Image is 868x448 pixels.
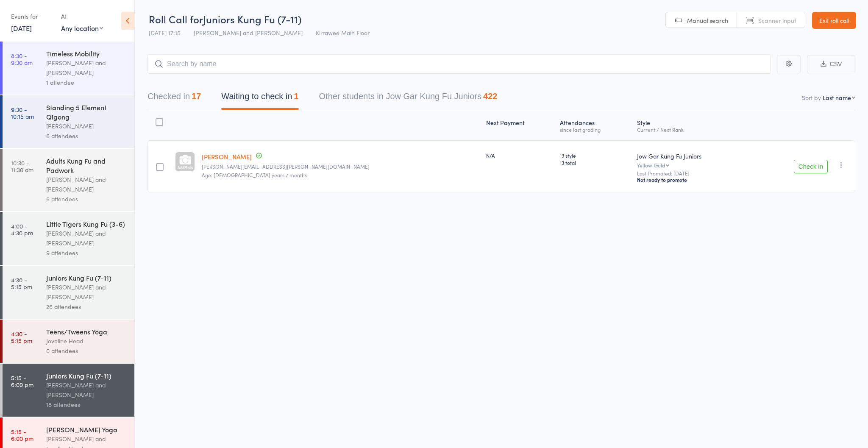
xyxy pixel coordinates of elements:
[46,336,127,346] div: Joveline Head
[294,92,298,101] div: 1
[192,92,201,101] div: 17
[46,425,127,434] div: [PERSON_NAME] Yoga
[654,162,665,168] div: Gold
[807,55,855,73] button: CSV
[46,156,127,175] div: Adults Kung Fu and Padwork
[11,106,34,120] time: 9:30 - 10:15 am
[3,149,134,211] a: 10:30 -11:30 amAdults Kung Fu and Padwork[PERSON_NAME] and [PERSON_NAME]6 attendees
[637,162,746,168] div: Yellow
[46,380,127,400] div: [PERSON_NAME] and [PERSON_NAME]
[802,93,821,102] label: Sort by
[46,49,127,58] div: Timeless Mobility
[46,327,127,336] div: Teens/Tweens Yoga
[3,42,134,95] a: 8:30 -9:30 amTimeless Mobility[PERSON_NAME] and [PERSON_NAME]1 attendee
[46,400,127,409] div: 18 attendees
[687,16,728,25] span: Manual search
[46,248,127,258] div: 9 attendees
[634,114,749,136] div: Style
[149,28,181,37] span: [DATE] 17:15
[11,276,32,290] time: 4:30 - 5:15 pm
[758,16,796,25] span: Scanner input
[483,114,556,136] div: Next Payment
[46,194,127,204] div: 6 attendees
[637,176,746,183] div: Not ready to promote
[202,164,479,170] small: kendall.bascetta@gmail.com
[812,12,856,29] a: Exit roll call
[11,23,32,33] a: [DATE]
[3,320,134,363] a: 4:30 -5:15 pmTeens/Tweens YogaJoveline Head0 attendees
[46,58,127,78] div: [PERSON_NAME] and [PERSON_NAME]
[46,175,127,194] div: [PERSON_NAME] and [PERSON_NAME]
[11,159,33,173] time: 10:30 - 11:30 am
[61,9,103,23] div: At
[486,152,553,159] div: N/A
[203,12,301,26] span: Juniors Kung Fu (7-11)
[3,266,134,319] a: 4:30 -5:15 pmJuniors Kung Fu (7-11)[PERSON_NAME] and [PERSON_NAME]26 attendees
[11,9,53,23] div: Events for
[794,160,828,173] button: Check in
[316,28,370,37] span: Kirrawee Main Floor
[221,87,298,110] button: Waiting to check in1
[3,364,134,417] a: 5:15 -6:00 pmJuniors Kung Fu (7-11)[PERSON_NAME] and [PERSON_NAME]18 attendees
[560,152,630,159] span: 13 style
[61,23,103,33] div: Any location
[46,131,127,141] div: 6 attendees
[46,273,127,282] div: Juniors Kung Fu (7-11)
[149,12,203,26] span: Roll Call for
[147,87,201,110] button: Checked in17
[11,428,33,442] time: 5:15 - 6:00 pm
[147,54,771,74] input: Search by name
[637,170,746,176] small: Last Promoted: [DATE]
[46,219,127,228] div: Little Tigers Kung Fu (3-6)
[823,93,851,102] div: Last name
[483,92,497,101] div: 422
[202,171,307,178] span: Age: [DEMOGRAPHIC_DATA] years 7 months
[46,103,127,121] div: Standing 5 Element Qigong
[637,152,746,160] div: Jow Gar Kung Fu Juniors
[46,228,127,248] div: [PERSON_NAME] and [PERSON_NAME]
[637,127,746,132] div: Current / Next Rank
[46,346,127,356] div: 0 attendees
[3,95,134,148] a: 9:30 -10:15 amStanding 5 Element Qigong[PERSON_NAME]6 attendees
[560,127,630,132] div: since last grading
[46,121,127,131] div: [PERSON_NAME]
[46,302,127,312] div: 26 attendees
[556,114,634,136] div: Atten­dances
[46,282,127,302] div: [PERSON_NAME] and [PERSON_NAME]
[202,152,252,161] a: [PERSON_NAME]
[11,223,33,236] time: 4:00 - 4:30 pm
[3,212,134,265] a: 4:00 -4:30 pmLittle Tigers Kung Fu (3-6)[PERSON_NAME] and [PERSON_NAME]9 attendees
[194,28,303,37] span: [PERSON_NAME] and [PERSON_NAME]
[319,87,498,110] button: Other students in Jow Gar Kung Fu Juniors422
[11,374,33,388] time: 5:15 - 6:00 pm
[46,371,127,380] div: Juniors Kung Fu (7-11)
[11,330,32,344] time: 4:30 - 5:15 pm
[11,52,33,66] time: 8:30 - 9:30 am
[46,78,127,87] div: 1 attendee
[560,159,630,166] span: 13 total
